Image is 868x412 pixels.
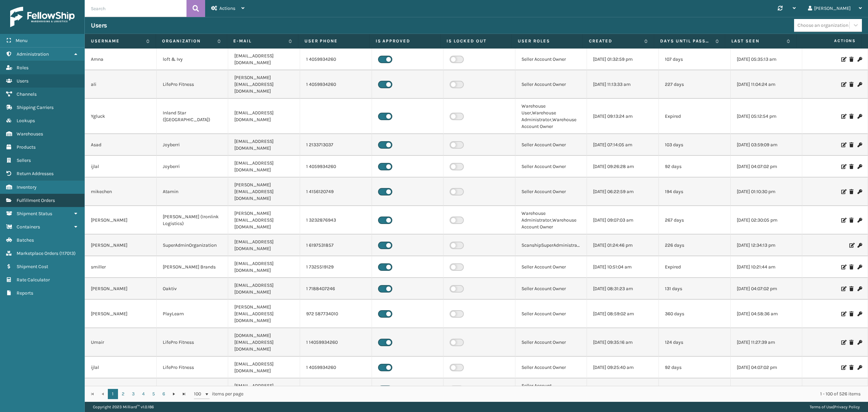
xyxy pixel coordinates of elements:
[85,235,157,256] td: [PERSON_NAME]
[731,70,803,99] td: [DATE] 11:04:24 am
[300,300,372,328] td: 972 587734010
[731,156,803,177] td: [DATE] 04:07:02 pm
[91,38,143,44] label: Username
[10,7,75,27] img: logo
[841,286,845,291] i: Edit
[731,300,803,328] td: [DATE] 04:58:36 am
[17,224,40,230] span: Containers
[515,378,587,400] td: Seller Account Owner,Administrators
[93,402,154,412] p: Copyright 2023 Milliard™ v 1.0.186
[857,265,862,269] i: Change Password
[228,357,300,378] td: [EMAIL_ADDRESS][DOMAIN_NAME]
[17,277,50,283] span: Rate Calculator
[515,300,587,328] td: Seller Account Owner
[157,235,229,256] td: SuperAdminOrganization
[849,286,853,291] i: Delete
[841,164,845,169] i: Edit
[515,49,587,70] td: Seller Account Owner
[731,235,803,256] td: [DATE] 12:34:13 pm
[587,328,659,357] td: [DATE] 09:35:16 am
[85,134,157,156] td: Asad
[228,235,300,256] td: [EMAIL_ADDRESS][DOMAIN_NAME]
[587,278,659,300] td: [DATE] 08:31:23 am
[85,357,157,378] td: ijlal
[660,38,712,44] label: Days until password expires
[659,134,731,156] td: 103 days
[841,114,845,119] i: Edit
[834,405,860,409] a: Privacy Policy
[85,300,157,328] td: [PERSON_NAME]
[849,164,853,169] i: Delete
[841,189,845,194] i: Edit
[59,250,76,256] span: ( 117013 )
[587,156,659,177] td: [DATE] 09:26:28 am
[300,357,372,378] td: 1 4059934260
[849,189,853,194] i: Delete
[849,312,853,316] i: Delete
[857,312,862,316] i: Change Password
[857,143,862,147] i: Change Password
[515,99,587,134] td: Warehouse User,Warehouse Administrator,Warehouse Account Owner
[659,300,731,328] td: 360 days
[85,378,157,400] td: Dawood
[300,134,372,156] td: 1 2133713037
[17,91,37,97] span: Channels
[659,156,731,177] td: 92 days
[149,389,159,399] a: 5
[587,235,659,256] td: [DATE] 01:24:46 pm
[587,70,659,99] td: [DATE] 11:13:33 am
[587,300,659,328] td: [DATE] 08:59:02 am
[857,164,862,169] i: Change Password
[587,378,659,400] td: [DATE] 01:20:03 pm
[228,156,300,177] td: [EMAIL_ADDRESS][DOMAIN_NAME]
[731,38,783,44] label: Last Seen
[17,198,55,203] span: Fulfillment Orders
[518,38,576,44] label: User Roles
[159,389,169,399] a: 6
[857,365,862,370] i: Change Password
[810,405,833,409] a: Terms of Use
[85,49,157,70] td: Amna
[659,278,731,300] td: 131 days
[219,5,235,11] span: Actions
[300,156,372,177] td: 1 4059934260
[841,82,845,87] i: Edit
[731,357,803,378] td: [DATE] 04:07:02 pm
[857,82,862,87] i: Change Password
[300,70,372,99] td: 1 4059934260
[447,38,505,44] label: Is Locked Out
[157,357,229,378] td: LifePro Fitness
[731,134,803,156] td: [DATE] 03:59:09 am
[587,49,659,70] td: [DATE] 01:32:59 pm
[179,389,189,399] a: Go to the last page
[587,256,659,278] td: [DATE] 10:51:04 am
[300,328,372,357] td: 1 14059934260
[157,256,229,278] td: [PERSON_NAME] Brands
[17,250,58,256] span: Marketplace Orders
[849,340,853,345] i: Delete
[157,206,229,235] td: [PERSON_NAME] (Ironlink Logistics)
[162,38,214,44] label: Organization
[300,177,372,206] td: 1 4156120749
[228,177,300,206] td: [PERSON_NAME][EMAIL_ADDRESS][DOMAIN_NAME]
[228,70,300,99] td: [PERSON_NAME][EMAIL_ADDRESS][DOMAIN_NAME]
[731,99,803,134] td: [DATE] 05:12:54 pm
[304,38,363,44] label: User phone
[797,22,848,29] div: Choose an organization
[85,70,157,99] td: ali
[515,357,587,378] td: Seller Account Owner
[849,82,853,87] i: Delete
[841,218,845,223] i: Edit
[233,38,285,44] label: E-mail
[228,256,300,278] td: [EMAIL_ADDRESS][DOMAIN_NAME]
[128,389,138,399] a: 3
[659,49,731,70] td: 107 days
[515,156,587,177] td: Seller Account Owner
[85,256,157,278] td: smiller
[841,265,845,269] i: Edit
[17,157,31,163] span: Sellers
[85,328,157,357] td: Umair
[228,378,300,400] td: [EMAIL_ADDRESS][DOMAIN_NAME]
[228,99,300,134] td: [EMAIL_ADDRESS][DOMAIN_NAME]
[731,378,803,400] td: [DATE] 12:43:16 pm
